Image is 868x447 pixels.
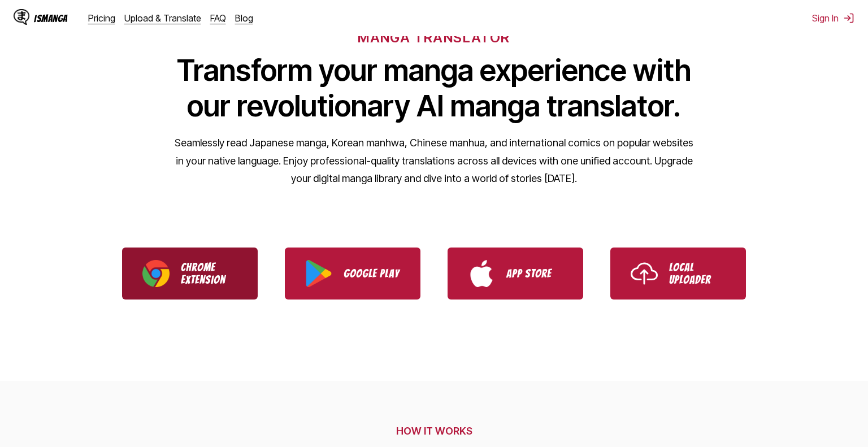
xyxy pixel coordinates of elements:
[506,267,563,280] p: App Store
[34,13,68,24] div: IsManga
[124,12,201,24] a: Upload & Translate
[610,248,746,300] a: Use IsManga Local Uploader
[210,12,226,24] a: FAQ
[344,267,400,280] p: Google Play
[448,248,583,300] a: Download IsManga from App Store
[812,12,854,24] button: Sign In
[669,261,726,286] p: Local Uploader
[631,260,658,287] img: Upload icon
[305,260,332,287] img: Google Play logo
[88,12,115,24] a: Pricing
[122,248,258,300] a: Download IsManga Chrome Extension
[468,260,495,287] img: App Store logo
[142,260,170,287] img: Chrome logo
[285,248,420,300] a: Download IsManga from Google Play
[94,425,774,437] h2: HOW IT WORKS
[358,29,510,46] h6: MANGA TRANSLATOR
[235,12,253,24] a: Blog
[14,9,88,27] a: IsManga LogoIsManga
[174,134,694,188] p: Seamlessly read Japanese manga, Korean manhwa, Chinese manhua, and international comics on popula...
[14,9,29,25] img: IsManga Logo
[843,12,854,24] img: Sign out
[174,53,694,124] h1: Transform your manga experience with our revolutionary AI manga translator.
[181,261,237,286] p: Chrome Extension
